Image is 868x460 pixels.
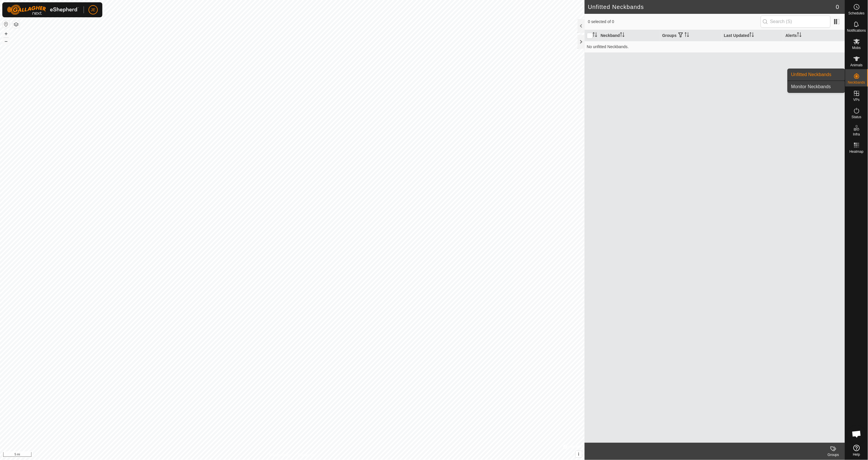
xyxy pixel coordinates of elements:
[576,451,582,457] button: i
[750,33,754,38] p-sorticon: Activate to sort
[850,63,863,67] span: Animals
[660,30,722,41] th: Groups
[588,19,761,25] span: 0 selected of 0
[848,12,865,15] span: Schedules
[822,452,845,457] div: Groups
[848,425,865,443] a: Open chat
[788,69,845,80] a: Unfitted Neckbands
[598,30,660,41] th: Neckband
[788,81,845,93] a: Monitor Neckbands
[853,133,860,136] span: Infra
[588,3,836,10] h2: Unfitted Neckbands
[847,29,866,32] span: Notifications
[852,115,861,119] span: Status
[783,30,845,41] th: Alerts
[298,453,315,458] a: Contact Us
[853,453,860,456] span: Help
[797,33,802,38] p-sorticon: Activate to sort
[578,452,579,457] span: i
[3,30,10,37] button: +
[791,83,831,90] span: Monitor Neckbands
[91,7,95,13] span: JE
[853,98,860,101] span: VPs
[685,33,689,38] p-sorticon: Activate to sort
[761,16,831,28] input: Search (S)
[270,453,291,458] a: Privacy Policy
[836,3,839,11] span: 0
[3,38,10,45] button: –
[585,41,845,52] td: No unfitted Neckbands.
[852,46,861,50] span: Mobs
[850,150,864,153] span: Heatmap
[13,21,20,28] button: Map Layers
[722,30,783,41] th: Last Updated
[593,33,597,38] p-sorticon: Activate to sort
[3,21,10,28] button: Reset Map
[848,81,865,84] span: Neckbands
[791,71,832,78] span: Unfitted Neckbands
[7,5,79,15] img: Gallagher Logo
[620,33,625,38] p-sorticon: Activate to sort
[845,442,868,459] a: Help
